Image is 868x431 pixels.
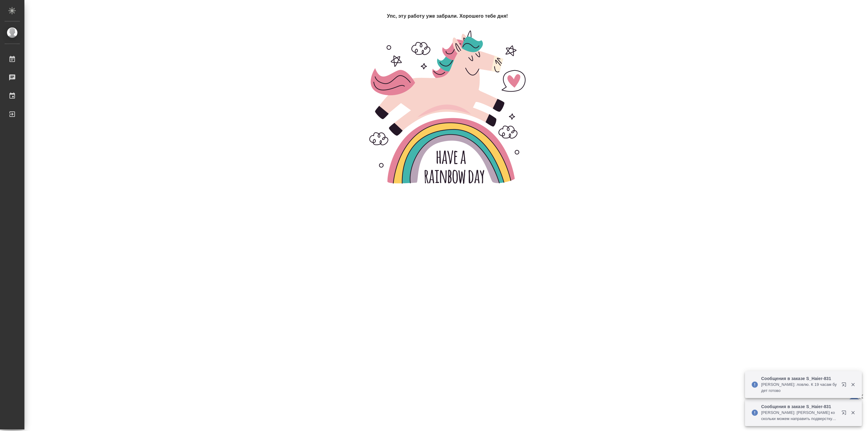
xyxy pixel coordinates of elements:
[761,404,837,410] p: Сообщения в заказе S_Haier-831
[838,378,852,393] button: Открыть в новой вкладке
[761,382,837,394] p: [PERSON_NAME]: ловлю. К 19 часам будет готово
[387,13,508,20] h4: Упс, эту работу уже забрали. Хорошего тебе дня!
[761,410,837,422] p: [PERSON_NAME]: [PERSON_NAME] ко скольки можем направить подверстку?Нужно, чтобы еще [PERSON_NAME]...
[761,375,837,382] p: Сообщения в заказе S_Haier-831
[838,407,852,421] button: Открыть в новой вкладке
[847,410,859,415] button: Закрыть
[847,382,859,387] button: Закрыть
